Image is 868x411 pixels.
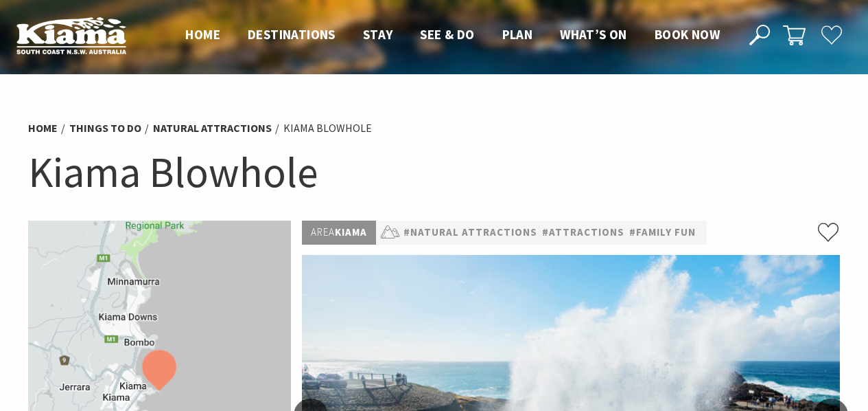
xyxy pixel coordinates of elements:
[420,26,474,43] span: See & Do
[185,26,220,43] span: Home
[302,221,376,245] p: Kiama
[629,224,696,241] a: #Family Fun
[248,26,336,43] span: Destinations
[403,224,537,241] a: #Natural Attractions
[16,16,126,54] img: Kiama Logo
[28,121,58,135] a: Home
[560,26,627,43] span: What’s On
[655,26,720,43] span: Book now
[542,224,624,241] a: #Attractions
[153,121,272,135] a: Natural Attractions
[172,24,734,47] nav: Main Menu
[311,225,335,238] span: Area
[283,120,372,137] li: Kiama Blowhole
[502,26,533,43] span: Plan
[28,144,841,200] h1: Kiama Blowhole
[69,121,141,135] a: Things To Do
[363,26,393,43] span: Stay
